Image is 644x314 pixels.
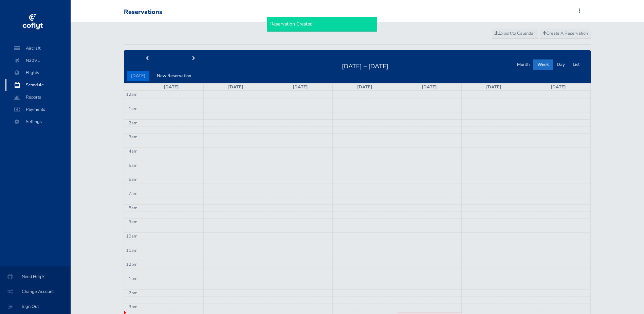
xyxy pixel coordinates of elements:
[126,233,137,239] span: 10am
[228,84,243,90] a: [DATE]
[551,84,566,90] a: [DATE]
[492,29,538,39] a: Export to Calendar
[8,285,62,298] span: Change Account
[129,120,137,126] span: 2am
[12,116,64,128] span: Settings
[513,59,534,70] button: Month
[129,304,137,310] span: 3pm
[12,79,64,91] span: Schedule
[129,162,137,169] span: 5am
[124,53,171,64] button: prev
[129,276,137,282] span: 1pm
[422,84,437,90] a: [DATE]
[338,61,392,70] h2: [DATE] – [DATE]
[129,290,137,296] span: 2pm
[293,84,308,90] a: [DATE]
[126,91,137,98] span: 12am
[12,91,64,103] span: Reports
[129,219,137,225] span: 9am
[540,29,591,39] a: Create A Reservation
[569,59,584,70] button: List
[495,30,535,36] span: Export to Calendar
[486,84,501,90] a: [DATE]
[129,191,137,197] span: 7am
[164,84,179,90] a: [DATE]
[553,59,569,70] button: Day
[12,67,64,79] span: Flights
[267,17,377,31] div: Reservation Created
[126,261,137,267] span: 12pm
[129,106,137,112] span: 1am
[8,300,62,313] span: Sign Out
[12,54,64,67] span: N20VL
[129,176,137,182] span: 6am
[357,84,372,90] a: [DATE]
[129,205,137,211] span: 8am
[124,8,162,16] div: Reservations
[533,59,553,70] button: Week
[126,247,137,254] span: 11am
[8,271,62,283] span: Need Help?
[129,148,137,154] span: 4am
[170,53,217,64] button: next
[129,134,137,140] span: 3am
[543,30,588,36] span: Create A Reservation
[21,12,44,32] img: coflyt logo
[153,71,195,81] button: New Reservation
[12,42,64,54] span: Aircraft
[127,71,149,81] button: [DATE]
[12,103,64,116] span: Payments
